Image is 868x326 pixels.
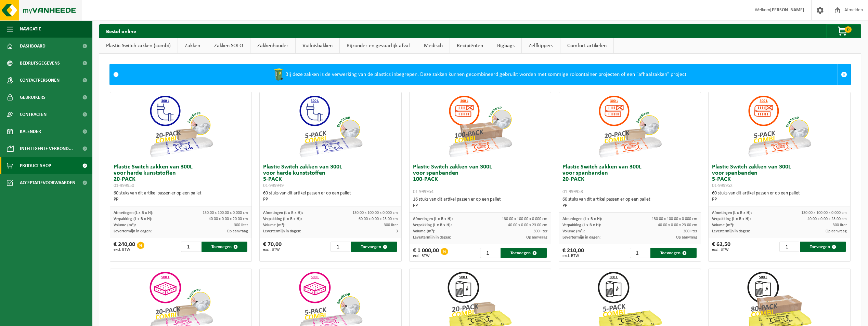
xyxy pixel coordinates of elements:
[147,92,215,161] img: 01-999950
[181,242,201,252] input: 1
[396,229,398,233] span: 3
[779,242,799,252] input: 1
[562,223,601,227] span: Verpakking (L x B x H):
[712,229,750,233] span: Levertermijn in dagen:
[114,223,136,227] span: Volume (m³):
[417,38,450,54] a: Medisch
[203,211,248,215] span: 130.00 x 100.00 x 0.000 cm
[178,38,207,54] a: Zakken
[413,248,439,258] div: € 1 000,00
[413,235,451,240] span: Levertermijn in dagen:
[845,26,852,33] span: 0
[562,248,584,258] div: € 210,00
[114,211,153,215] span: Afmetingen (L x B x H):
[114,196,248,203] div: PP
[712,211,752,215] span: Afmetingen (L x B x H):
[562,189,583,194] span: 01-999953
[413,164,548,195] h3: Plastic Switch zakken van 300L voor spanbanden 100-PACK
[502,217,547,221] span: 130.00 x 100.00 x 0.000 cm
[630,248,650,258] input: 1
[562,196,697,209] div: 60 stuks van dit artikel passen er op een pallet
[712,242,730,252] div: € 62,50
[263,196,398,203] div: PP
[359,217,398,221] span: 60.00 x 0.00 x 23.00 cm
[770,8,804,13] strong: [PERSON_NAME]
[263,217,302,221] span: Verpakking (L x B x H):
[114,183,134,188] span: 01-999950
[122,64,837,85] div: Bij deze zakken is de verwerking van de plastics inbegrepen. Deze zakken kunnen gecombineerd gebr...
[20,72,60,89] span: Contactpersonen
[263,183,284,188] span: 01-999949
[227,229,248,233] span: Op aanvraag
[202,242,248,252] button: Toevoegen
[522,38,560,54] a: Zelfkippers
[20,55,60,72] span: Bedrijfsgegevens
[263,164,398,189] h3: Plastic Switch zakken van 300L voor harde kunststoffen 5-PACK
[596,92,664,161] img: 01-999953
[562,235,600,240] span: Levertermijn in dagen:
[413,217,453,221] span: Afmetingen (L x B x H):
[837,64,851,85] a: Sluit melding
[658,223,697,227] span: 40.00 x 0.00 x 23.00 cm
[99,38,178,54] a: Plastic Switch zakken (combi)
[263,223,285,227] span: Volume (m³):
[234,223,248,227] span: 300 liter
[20,123,41,140] span: Kalender
[114,190,248,203] div: 60 stuks van dit artikel passen er op een pallet
[562,254,584,258] span: excl. BTW
[20,21,41,38] span: Navigatie
[207,38,250,54] a: Zakken SOLO
[209,217,248,221] span: 40.00 x 0.00 x 20.00 cm
[413,203,548,209] div: PP
[263,242,282,252] div: € 70,00
[800,242,846,252] button: Toevoegen
[340,38,417,54] a: Bijzonder en gevaarlijk afval
[384,223,398,227] span: 300 liter
[490,38,521,54] a: Bigbags
[712,223,734,227] span: Volume (m³):
[562,203,697,209] div: PP
[562,217,602,221] span: Afmetingen (L x B x H):
[413,254,439,258] span: excl. BTW
[712,183,733,188] span: 01-999952
[263,229,301,233] span: Levertermijn in dagen:
[562,229,585,233] span: Volume (m³):
[650,248,697,258] button: Toevoegen
[712,248,730,252] span: excl. BTW
[413,223,452,227] span: Verpakking (L x B x H):
[272,68,285,81] img: WB-0240-HPE-GN-50.png
[20,157,51,174] span: Product Shop
[114,242,135,252] div: € 240,00
[501,248,547,258] button: Toevoegen
[114,164,248,189] h3: Plastic Switch zakken van 300L voor harde kunststoffen 20-PACK
[826,24,860,38] button: 0
[683,229,697,233] span: 300 liter
[263,248,282,252] span: excl. BTW
[801,211,847,215] span: 130.00 x 100.00 x 0.000 cm
[331,242,350,252] input: 1
[508,223,547,227] span: 40.00 x 0.00 x 23.00 cm
[652,217,697,221] span: 130.00 x 100.00 x 0.000 cm
[712,196,847,203] div: PP
[263,190,398,203] div: 60 stuks van dit artikel passen er op een pallet
[413,196,548,209] div: 16 stuks van dit artikel passen er op een pallet
[526,235,547,240] span: Op aanvraag
[745,92,814,161] img: 01-999952
[676,235,697,240] span: Op aanvraag
[712,190,847,203] div: 60 stuks van dit artikel passen er op een pallet
[99,24,143,38] h2: Bestel online
[712,217,751,221] span: Verpakking (L x B x H):
[20,140,73,157] span: Intelligente verbond...
[833,223,847,227] span: 300 liter
[807,217,847,221] span: 40.00 x 0.00 x 23.00 cm
[560,38,613,54] a: Comfort artikelen
[826,229,847,233] span: Op aanvraag
[533,229,547,233] span: 300 liter
[352,211,398,215] span: 130.00 x 100.00 x 0.000 cm
[413,189,433,194] span: 01-999954
[114,229,152,233] span: Levertermijn in dagen:
[712,164,847,189] h3: Plastic Switch zakken van 300L voor spanbanden 5-PACK
[114,248,135,252] span: excl. BTW
[413,229,435,233] span: Volume (m³):
[20,38,46,55] span: Dashboard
